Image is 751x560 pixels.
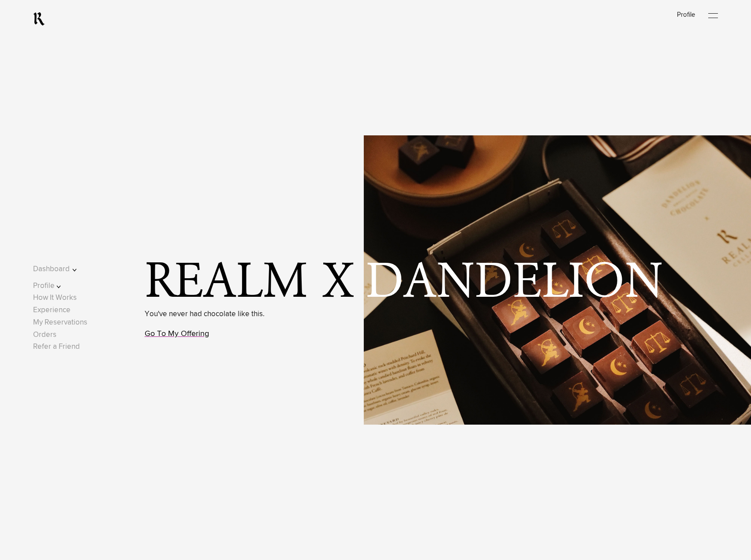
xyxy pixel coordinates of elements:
[33,319,87,326] a: My Reservations
[33,12,45,26] a: RealmCellars
[33,306,71,314] a: Experience
[145,261,666,306] span: Realm x Dandelion
[33,343,80,351] a: Refer a Friend
[145,330,209,338] a: Go To My Offering
[33,263,89,275] button: Dashboard
[33,294,77,302] a: How It Works
[33,280,89,292] button: Profile
[677,11,695,18] a: Profile
[33,331,56,339] a: Orders
[145,308,265,320] p: You've never had chocolate like this.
